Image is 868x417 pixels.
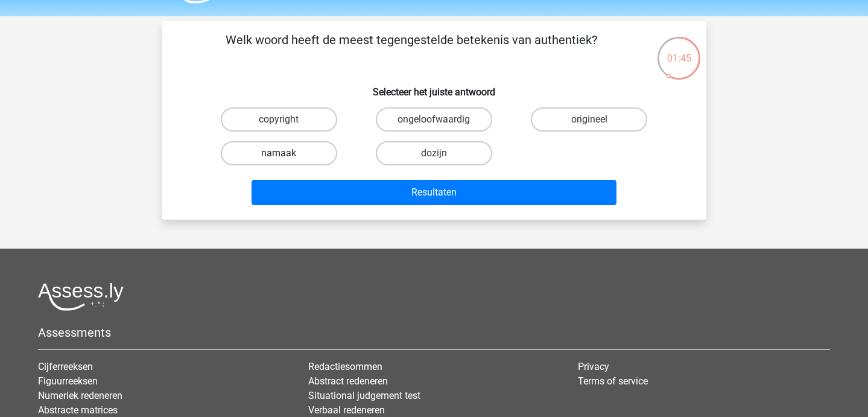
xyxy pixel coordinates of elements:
[38,390,122,401] a: Numeriek redeneren
[182,31,642,67] p: Welk woord heeft de meest tegengestelde betekenis van authentiek?
[578,375,648,387] a: Terms of service
[531,107,647,132] label: origineel
[38,361,93,372] a: Cijferreeksen
[38,282,124,311] img: Assessly logo
[252,180,616,205] button: Resultaten
[578,361,609,372] a: Privacy
[38,325,830,340] h5: Assessments
[38,375,98,387] a: Figuurreeksen
[308,361,382,372] a: Redactiesommen
[182,77,687,98] h6: Selecteer het juiste antwoord
[656,36,702,66] div: 01:45
[221,107,337,132] label: copyright
[308,390,420,401] a: Situational judgement test
[376,141,492,165] label: dozijn
[308,404,385,416] a: Verbaal redeneren
[38,404,118,416] a: Abstracte matrices
[308,375,388,387] a: Abstract redeneren
[221,141,337,165] label: namaak
[376,107,492,132] label: ongeloofwaardig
